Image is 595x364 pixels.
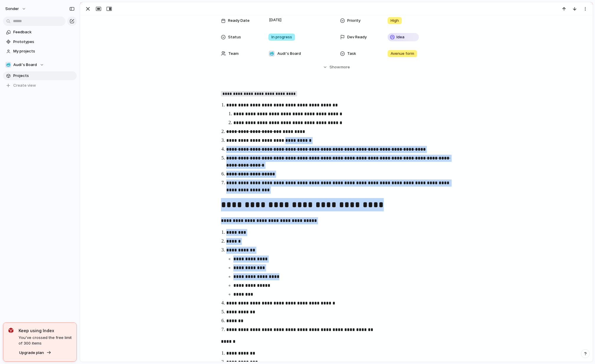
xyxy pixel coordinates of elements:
[3,47,77,56] a: My projects
[347,18,360,24] span: Priority
[13,83,36,88] span: Create view
[3,81,77,90] button: Create view
[228,51,239,57] span: Team
[396,34,404,40] span: Idea
[19,327,72,334] span: Keep using Index
[13,39,75,45] span: Prototypes
[269,51,275,57] div: 🥶
[391,18,399,24] span: High
[13,73,75,79] span: Projects
[3,60,77,69] button: 🥶Audi's Board
[19,335,72,346] span: You've crossed the free limit of 300 items
[3,37,77,46] a: Prototypes
[19,350,44,356] span: Upgrade plan
[228,34,241,40] span: Status
[3,28,77,37] a: Feedback
[391,51,414,57] span: Avenue form
[13,29,75,35] span: Feedback
[13,62,37,68] span: Audi's Board
[3,71,77,80] a: Projects
[347,51,356,57] span: Task
[347,34,367,40] span: Dev Ready
[13,48,75,54] span: My projects
[5,6,19,12] span: sonder
[5,62,11,68] div: 🥶
[330,64,340,70] span: Show
[340,64,350,70] span: more
[221,62,452,73] button: Showmore
[271,34,292,40] span: In progress
[268,17,283,24] span: [DATE]
[277,51,301,57] span: Audi's Board
[3,4,29,14] button: sonder
[17,349,53,357] button: Upgrade plan
[228,18,250,24] span: Ready Date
